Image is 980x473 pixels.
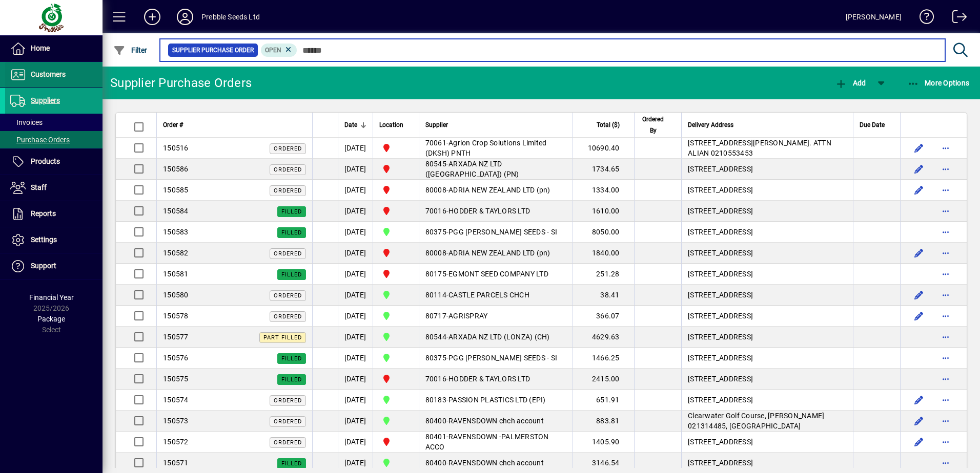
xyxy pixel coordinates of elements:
[163,291,189,299] span: 150580
[281,355,302,362] span: Filled
[274,145,302,152] span: Ordered
[937,203,954,219] button: More options
[281,460,302,467] span: Filled
[379,226,413,238] span: CHRISTCHURCH
[379,289,413,301] span: CHRISTCHURCH
[163,270,189,278] span: 150581
[573,138,634,159] td: 10690.40
[573,327,634,348] td: 4629.63
[419,222,573,243] td: -
[274,250,302,257] span: Ordered
[937,245,954,261] button: More options
[681,327,853,348] td: [STREET_ADDRESS]
[937,287,954,303] button: More options
[681,159,853,180] td: [STREET_ADDRESS]
[681,180,853,201] td: [STREET_ADDRESS]
[425,312,446,320] span: 80717
[419,369,573,390] td: -
[338,264,373,285] td: [DATE]
[419,285,573,306] td: -
[681,369,853,390] td: [STREET_ADDRESS]
[31,262,56,270] span: Support
[573,348,634,369] td: 1466.25
[419,348,573,369] td: -
[10,118,43,126] span: Invoices
[379,163,413,175] span: PALMERSTON NORTH
[573,264,634,285] td: 251.28
[846,9,902,25] div: [PERSON_NAME]
[573,390,634,411] td: 651.91
[338,285,373,306] td: [DATE]
[911,287,927,303] button: Edit
[31,183,47,191] span: Staff
[379,268,413,280] span: PALMERSTON NORTH
[641,114,676,136] div: Ordered By
[5,62,103,88] a: Customers
[263,334,302,341] span: Part Filled
[201,9,260,25] div: Prebble Seeds Ltd
[419,180,573,201] td: -
[425,270,446,278] span: 80175
[419,264,573,285] td: -
[573,369,634,390] td: 2415.00
[688,119,733,131] span: Delivery Address
[573,222,634,243] td: 8050.00
[448,186,550,194] span: ADRIA NEW ZEALAND LTD (pn)
[379,184,413,196] span: PALMERSTON NORTH
[905,74,972,92] button: More Options
[37,315,65,323] span: Package
[419,201,573,222] td: -
[281,208,302,215] span: Filled
[169,8,201,26] button: Profile
[448,396,546,404] span: PASSION PLASTICS LTD (EPI)
[425,396,446,404] span: 80183
[448,333,550,341] span: ARXADA NZ LTD (LONZA) (CH)
[31,70,66,78] span: Customers
[379,205,413,217] span: PALMERSTON NORTH
[281,376,302,383] span: Filled
[379,373,413,385] span: PALMERSTON NORTH
[274,418,302,425] span: Ordered
[425,433,446,441] span: 80401
[573,285,634,306] td: 38.41
[163,438,189,446] span: 150572
[163,354,189,362] span: 150576
[573,180,634,201] td: 1334.00
[344,119,357,131] span: Date
[573,411,634,432] td: 883.81
[419,327,573,348] td: -
[425,249,446,257] span: 80008
[579,119,629,131] div: Total ($)
[274,439,302,446] span: Ordered
[425,119,448,131] span: Supplier
[5,227,103,253] a: Settings
[419,432,573,453] td: -
[448,249,550,257] span: ADRIA NEW ZEALAND LTD (pn)
[937,182,954,198] button: More options
[937,140,954,156] button: More options
[597,119,620,131] span: Total ($)
[172,45,254,55] span: Supplier Purchase Order
[937,350,954,366] button: More options
[419,411,573,432] td: -
[338,159,373,180] td: [DATE]
[860,119,894,131] div: Due Date
[31,44,50,52] span: Home
[448,417,544,425] span: RAVENSDOWN chch account
[163,312,189,320] span: 150578
[163,459,189,467] span: 150571
[937,413,954,429] button: More options
[911,308,927,324] button: Edit
[573,201,634,222] td: 1610.00
[338,138,373,159] td: [DATE]
[911,182,927,198] button: Edit
[425,333,446,341] span: 80544
[419,159,573,180] td: -
[448,207,530,215] span: HODDER & TAYLORS LTD
[110,75,252,91] div: Supplier Purchase Orders
[379,436,413,448] span: PALMERSTON NORTH
[163,186,189,194] span: 150585
[911,413,927,429] button: Edit
[338,411,373,432] td: [DATE]
[338,390,373,411] td: [DATE]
